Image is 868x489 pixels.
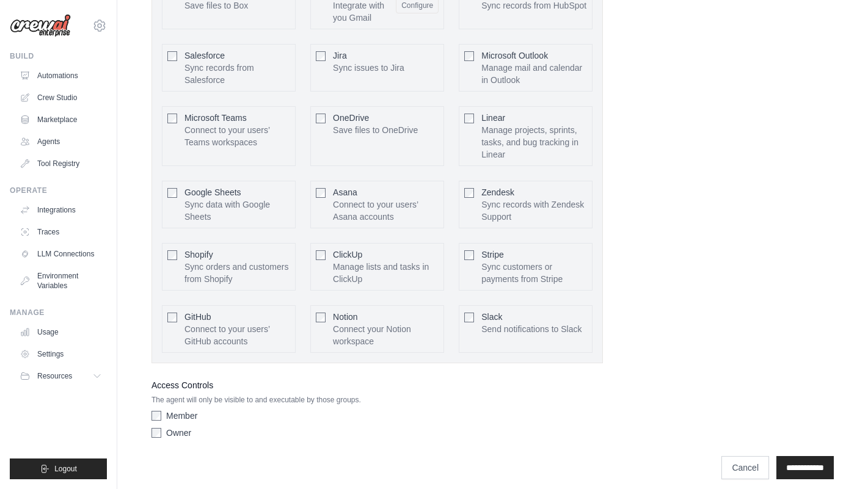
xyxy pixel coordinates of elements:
p: Sync customers or payments from Stripe [481,261,587,285]
span: Microsoft Teams [184,113,247,123]
p: Connect to your users’ GitHub accounts [184,323,290,347]
div: Operate [10,186,107,195]
span: Stripe [481,250,504,259]
p: Save files to OneDrive [333,124,418,136]
label: Access Controls [151,378,603,393]
span: Linear [481,113,505,123]
span: Notion [333,312,357,322]
p: Connect to your users’ Teams workspaces [184,124,290,148]
a: Crew Studio [15,88,107,107]
a: Cancel [721,456,769,479]
a: Settings [15,344,107,364]
button: Logout [10,458,107,479]
span: Jira [333,51,347,60]
button: Resources [15,366,107,386]
span: Logout [54,464,77,474]
span: GitHub [184,312,211,322]
p: Sync records with Zendesk Support [481,198,587,223]
span: Slack [481,312,502,322]
img: Logo [10,14,71,37]
p: Manage projects, sprints, tasks, and bug tracking in Linear [481,124,587,161]
span: OneDrive [333,113,369,123]
p: Sync records from Salesforce [184,62,290,86]
a: Marketplace [15,110,107,129]
p: Send notifications to Slack [481,323,582,335]
p: Sync issues to Jira [333,62,404,74]
span: Shopify [184,250,213,259]
label: Owner [166,427,191,439]
a: LLM Connections [15,244,107,264]
p: Connect your Notion workspace [333,323,439,347]
span: Zendesk [481,187,514,197]
span: Salesforce [184,51,225,60]
a: Integrations [15,200,107,220]
span: ClickUp [333,250,362,259]
span: Asana [333,187,357,197]
a: Environment Variables [15,266,107,295]
span: Resources [37,371,72,381]
p: Manage mail and calendar in Outlook [481,62,587,86]
p: The agent will only be visible to and executable by those groups. [151,395,603,405]
div: Build [10,51,107,61]
a: Usage [15,322,107,342]
a: Agents [15,132,107,151]
a: Automations [15,66,107,85]
p: Sync orders and customers from Shopify [184,261,290,285]
a: Tool Registry [15,154,107,173]
p: Sync data with Google Sheets [184,198,290,223]
span: Google Sheets [184,187,241,197]
p: Connect to your users’ Asana accounts [333,198,439,223]
div: Manage [10,308,107,317]
p: Manage lists and tasks in ClickUp [333,261,439,285]
label: Member [166,410,197,422]
span: Microsoft Outlook [481,51,548,60]
a: Traces [15,222,107,242]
